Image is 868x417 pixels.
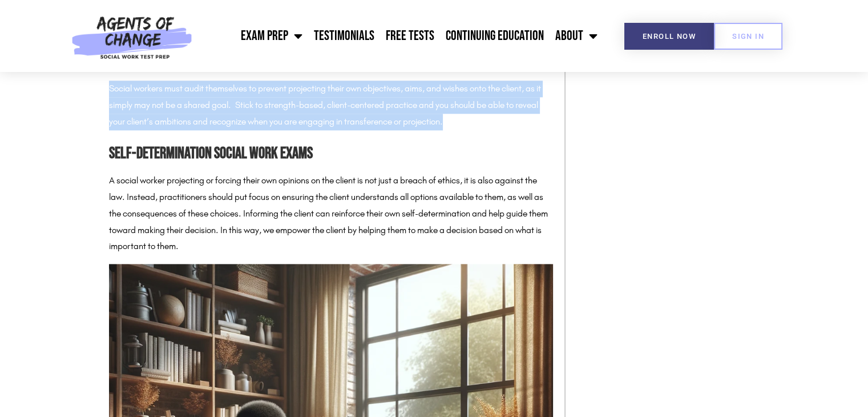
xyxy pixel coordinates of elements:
a: Enroll Now [624,23,714,50]
strong: Self-Determination Social Work Exams [109,144,313,163]
a: Continuing Education [440,22,550,50]
span: Enroll Now [643,33,696,40]
p: A social worker projecting or forcing their own opinions on the client is not just a breach of et... [109,173,553,255]
a: Testimonials [308,22,380,50]
a: SIGN IN [714,23,782,50]
span: SIGN IN [732,33,764,40]
a: Exam Prep [235,22,308,50]
a: About [550,22,603,50]
p: Social workers must audit themselves to prevent projecting their own objectives, aims, and wishes... [109,81,553,130]
nav: Menu [198,22,603,50]
a: Free Tests [380,22,440,50]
